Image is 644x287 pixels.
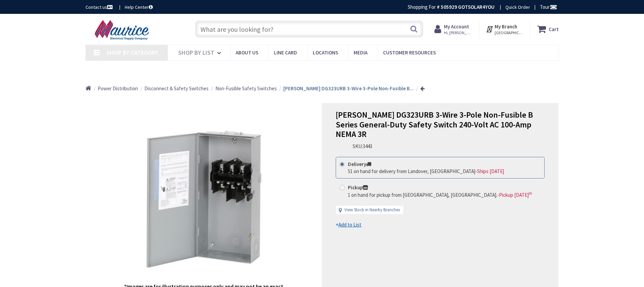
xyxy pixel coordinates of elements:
a: Cart [537,23,559,35]
div: SKU: [353,143,372,150]
span: [PERSON_NAME] DG323URB 3-Wire 3-Pole Non-Fusible B Series General-Duty Safety Switch 240-Volt AC ... [336,110,533,140]
a: Disconnect & Safety Switches [144,85,209,92]
span: 3443 [363,143,372,149]
u: Add to List [338,221,361,228]
strong: My Account [444,23,469,30]
span: Power Distribution [98,85,138,92]
a: Contact us [86,4,114,10]
img: Maurice Electrical Supply Company [86,20,160,41]
a: Non-Fusible Safety Switches [215,85,277,92]
span: Shop By List [178,49,214,56]
span: Locations [313,49,338,56]
span: 51 on hand for delivery from Landover, [GEOGRAPHIC_DATA] [348,168,475,174]
strong: Cart [549,23,559,35]
div: My Branch [GEOGRAPHIC_DATA], [GEOGRAPHIC_DATA] [486,23,523,35]
span: Ships [DATE] [477,168,504,174]
span: Shopping For [408,4,436,10]
strong: [PERSON_NAME] DG323URB 3-Wire 3-Pole Non-Fusible B... [283,85,414,92]
strong: My Branch [495,23,517,30]
span: Shop By Category [106,49,158,56]
strong: Delivery [348,161,371,167]
sup: th [529,191,532,196]
span: [GEOGRAPHIC_DATA], [GEOGRAPHIC_DATA] [495,30,523,35]
span: Line Card [274,49,297,56]
span: Pickup [DATE] [499,192,532,198]
a: Power Distribution [98,85,138,92]
strong: Pickup [348,184,368,191]
input: What are you looking for? [195,21,423,38]
span: 1 on hand for pickup from [GEOGRAPHIC_DATA], [GEOGRAPHIC_DATA]. [348,192,497,198]
span: Tour [540,4,557,10]
span: Media [354,49,367,56]
span: Non-Fusible Safety Switches [215,85,277,92]
a: My Account Hi, [PERSON_NAME] [434,23,473,35]
div: - [348,168,504,175]
div: - [348,191,532,198]
span: About us [236,49,258,56]
strong: # [437,4,440,10]
span: + [336,221,361,228]
a: View Stock in Nearby Branches [344,207,400,213]
span: Customer Resources [383,49,436,56]
span: Hi, [PERSON_NAME] [444,30,473,35]
a: +Add to List [336,221,361,228]
a: Quick Order [505,4,530,10]
strong: 505929 GOTSOLAR4YOU [441,4,495,10]
img: Eaton DG323URB 3-Wire 3-Pole Non-Fusible B Series General-Duty Safety Switch 240-Volt AC 100-Amp ... [123,117,284,278]
span: Disconnect & Safety Switches [144,85,209,92]
a: Help Center [125,4,153,10]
